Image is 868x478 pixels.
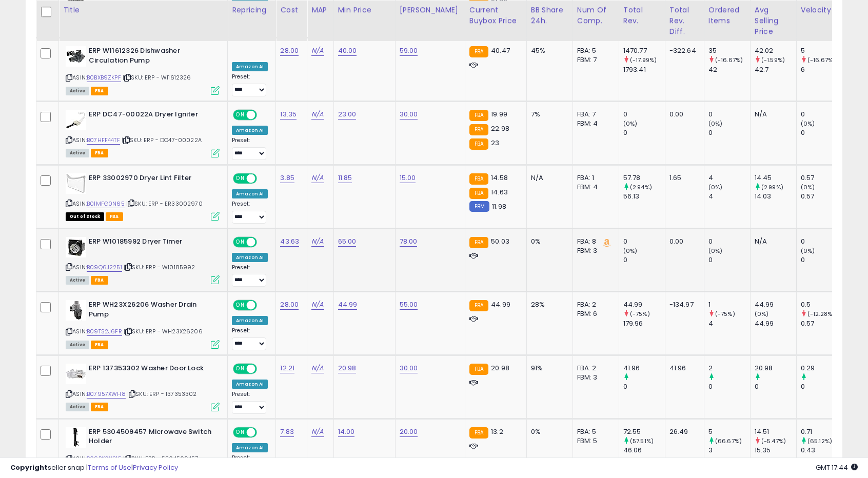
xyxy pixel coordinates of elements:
[669,173,696,183] div: 1.65
[255,301,272,310] span: OFF
[577,237,611,246] div: FBA: 8
[232,62,268,71] div: Amazon AI
[232,126,268,135] div: Amazon AI
[801,427,842,436] div: 0.71
[669,237,696,246] div: 0.00
[469,5,522,26] div: Current Buybox Price
[89,237,213,249] b: ERP W10185992 Dryer Timer
[255,174,272,183] span: OFF
[10,463,48,472] strong: Copyright
[623,427,665,436] div: 72.55
[106,212,123,221] span: FBA
[87,136,120,145] a: B07HFF44TF
[623,192,665,201] div: 56.13
[66,427,86,448] img: 21JhZoLVUpL._SL40_.jpg
[66,110,86,130] img: 31q9aJWUDnL._SL40_.jpg
[531,46,565,55] div: 45%
[122,136,202,144] span: | SKU: ERP - DC47-00022A
[469,427,488,439] small: FBA
[469,188,488,199] small: FBA
[311,236,324,247] a: N/A
[311,109,324,120] a: N/A
[491,187,508,197] span: 14.63
[123,73,191,82] span: | SKU: ERP - W11612326
[89,110,213,122] b: ERP DC47-00022A Dryer Igniter
[400,300,418,310] a: 55.00
[761,183,783,191] small: (2.99%)
[87,200,125,208] a: B01MFG0N65
[124,327,203,335] span: | SKU: ERP - WH23X26206
[816,463,858,472] span: 2025-08-14 17:44 GMT
[66,403,89,411] span: All listings currently available for purchase on Amazon
[400,46,418,56] a: 59.00
[87,327,122,336] a: B09TS2J6FR
[708,192,750,201] div: 4
[469,364,488,375] small: FBA
[801,247,815,255] small: (0%)
[91,149,108,157] span: FBA
[232,316,268,325] div: Amazon AI
[234,365,247,373] span: ON
[577,373,611,382] div: FBM: 3
[801,173,842,183] div: 0.57
[491,124,509,133] span: 22.98
[311,46,324,56] a: N/A
[232,137,268,160] div: Preset:
[577,300,611,309] div: FBA: 2
[801,237,842,246] div: 0
[623,446,665,455] div: 46.06
[66,46,86,67] img: 31Wcvc6XtUL._SL40_.jpg
[66,237,86,257] img: 419Ye6HsMnL._SL40_.jpg
[492,202,506,211] span: 11.98
[708,382,750,391] div: 0
[491,46,510,55] span: 40.47
[755,65,796,74] div: 42.7
[232,264,268,287] div: Preset:
[755,110,788,119] div: N/A
[234,301,247,310] span: ON
[338,427,355,437] a: 14.00
[280,427,294,437] a: 7.83
[801,446,842,455] div: 0.43
[234,428,247,436] span: ON
[623,247,638,255] small: (0%)
[66,212,104,221] span: All listings that are currently out of stock and unavailable for purchase on Amazon
[669,46,696,55] div: -322.64
[630,437,654,445] small: (57.51%)
[126,200,203,208] span: | SKU: ERP - ER33002970
[66,364,220,410] div: ASIN:
[801,110,842,119] div: 0
[89,364,213,376] b: ERP 137353302 Washer Door Lock
[669,364,696,373] div: 41.96
[491,427,503,436] span: 13.2
[469,237,488,248] small: FBA
[531,237,565,246] div: 0%
[715,310,735,318] small: (-75%)
[801,5,838,15] div: Velocity
[338,109,357,120] a: 23.00
[66,87,89,95] span: All listings currently available for purchase on Amazon
[89,46,213,68] b: ERP W11612326 Dishwasher Circulation Pump
[801,255,842,265] div: 0
[491,300,510,309] span: 44.99
[577,110,611,119] div: FBA: 7
[630,56,657,64] small: (-17.99%)
[338,236,357,247] a: 65.00
[87,73,121,82] a: B0BXB9ZKPF
[623,120,638,128] small: (0%)
[755,46,796,55] div: 42.02
[577,427,611,436] div: FBA: 5
[708,5,746,26] div: Ordered Items
[66,300,86,321] img: 31c+mpzV8YL._SL40_.jpg
[801,319,842,328] div: 0.57
[755,300,796,309] div: 44.99
[708,183,723,191] small: (0%)
[89,427,213,449] b: ERP 5304509457 Microwave Switch Holder
[807,437,832,445] small: (65.12%)
[801,192,842,201] div: 0.57
[577,173,611,183] div: FBA: 1
[63,5,223,15] div: Title
[807,310,835,318] small: (-12.28%)
[66,364,86,384] img: 31e-Y6SvDEL._SL40_.jpg
[755,310,769,318] small: (0%)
